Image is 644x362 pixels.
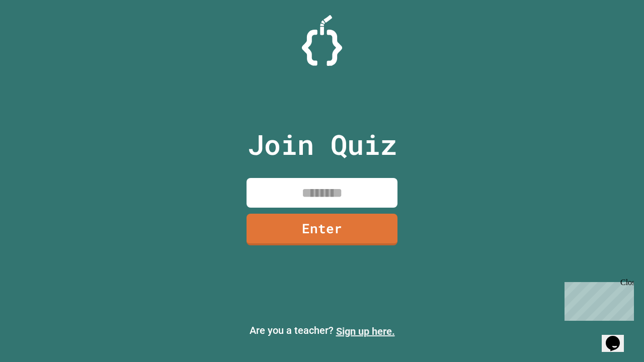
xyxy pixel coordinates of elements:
a: Sign up here. [336,325,395,337]
div: Chat with us now!Close [4,4,69,64]
iframe: chat widget [560,278,634,321]
p: Join Quiz [248,124,397,165]
p: Are you a teacher? [8,323,636,339]
iframe: chat widget [602,322,634,352]
a: Enter [247,214,397,245]
img: Logo.svg [302,15,342,66]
